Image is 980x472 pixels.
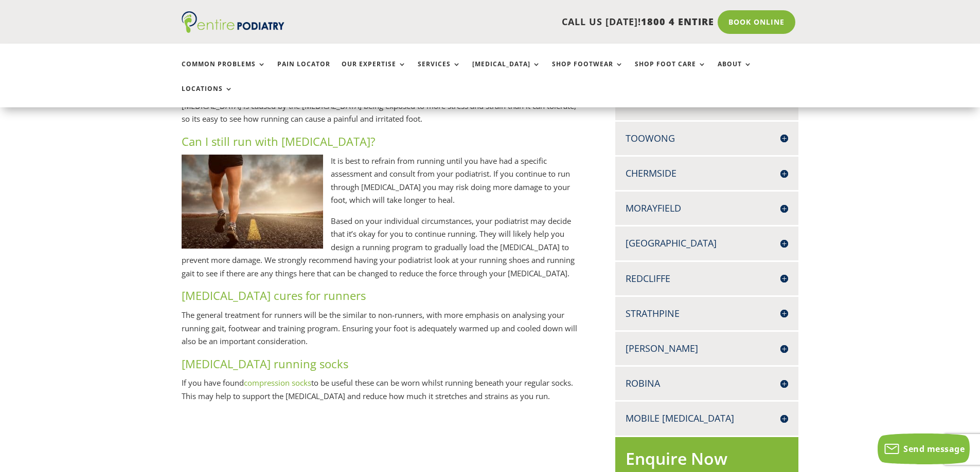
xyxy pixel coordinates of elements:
a: Services [418,61,461,83]
p: Based on your individual circumstances, your podiatrist may decide that it’s okay for you to cont... [182,215,582,288]
a: [MEDICAL_DATA] [472,61,541,83]
p: [MEDICAL_DATA] is caused by the [MEDICAL_DATA] being exposed to more stress and strain than it ca... [182,100,582,134]
h4: Chermside [626,167,788,180]
p: If you have found to be useful these can be worn whilst running beneath your regular socks. This ... [182,376,582,403]
a: Entire Podiatry [182,25,284,35]
h4: [GEOGRAPHIC_DATA] [626,237,788,250]
a: Book Online [718,10,795,34]
a: Common Problems [182,61,266,83]
a: Pain Locator [277,61,330,83]
a: About [718,61,752,83]
h4: Strathpine [626,307,788,320]
a: Our Expertise [342,61,406,83]
p: CALL US [DATE]! [324,15,714,29]
p: It is best to refrain from running until you have had a specific assessment and consult from your... [182,155,582,215]
span: 1800 4 ENTIRE [641,15,714,28]
h4: Redcliffe [626,272,788,285]
a: Locations [182,85,233,107]
button: Send message [878,433,970,464]
h4: Toowong [626,132,788,145]
h4: Morayfield [626,202,788,215]
p: The general treatment for runners will be the similar to non-runners, with more emphasis on analy... [182,309,582,356]
a: Shop Footwear [552,61,623,83]
img: logo (1) [182,11,284,33]
h3: [MEDICAL_DATA] cures for runners [182,288,582,309]
h4: [PERSON_NAME] [626,342,788,355]
h3: Can I still run with [MEDICAL_DATA]? [182,134,582,155]
a: compression socks [244,377,311,388]
span: Send message [903,443,965,455]
h4: Robina [626,377,788,390]
a: Shop Foot Care [635,61,706,83]
h4: Mobile [MEDICAL_DATA] [626,412,788,425]
h3: [MEDICAL_DATA] running socks [182,356,582,377]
